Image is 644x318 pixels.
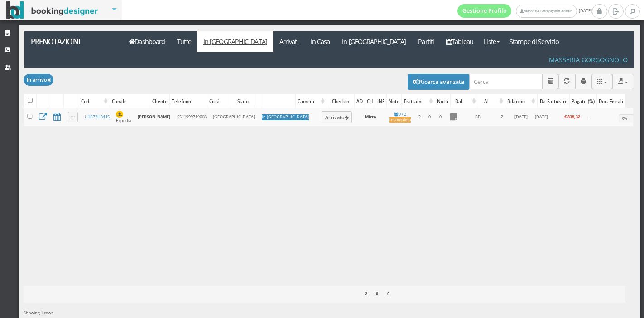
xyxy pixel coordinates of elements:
span: [DATE] [457,4,592,18]
a: Dashboard [123,31,171,52]
div: Checkin [327,95,354,108]
a: In [GEOGRAPHIC_DATA] [197,31,273,52]
button: In arrivo [24,74,53,85]
a: Masseria Gorgognolo Admin [516,5,577,18]
div: Note [387,95,401,108]
img: expedia-logo.png [116,111,123,118]
a: In Casa [304,31,336,52]
div: Cod. [79,95,110,108]
b: 0 [387,291,389,297]
a: Gestione Profilo [457,4,512,18]
a: Tableau [440,31,480,52]
img: BookingDesigner.com [6,1,98,19]
div: AD [355,95,365,108]
div: Stato [231,95,255,108]
div: Telefono [170,95,207,108]
td: Expedia [113,108,135,126]
td: - [583,108,615,126]
div: Camera [296,95,327,108]
button: Ricerca avanzata [408,74,469,89]
button: Export [612,74,633,89]
td: [DATE] [532,108,551,126]
a: U1B72H3445 [85,114,110,120]
b: € 838,32 [564,114,580,120]
input: Cerca [469,74,542,89]
a: 0 / 2Incompleto [389,111,411,123]
b: [PERSON_NAME] [138,114,170,120]
a: Stampe di Servizio [504,31,565,52]
td: [GEOGRAPHIC_DATA] [210,108,258,126]
td: 0 [425,108,435,126]
div: Trattam. [402,95,435,108]
div: Pagato (%) [570,95,596,108]
div: Incompleto [389,117,411,123]
div: 0% [619,114,631,122]
div: INF [375,95,386,108]
td: 2 [495,108,510,126]
div: Al [478,95,505,108]
div: Notti [435,95,450,108]
td: BB [461,108,495,126]
h4: Masseria Gorgognolo [549,56,628,64]
div: Dal [451,95,478,108]
b: 0 [376,291,378,297]
a: Prenotazioni [24,31,118,52]
a: Tutte [171,31,197,52]
td: [DATE] [510,108,532,126]
div: CH [365,95,375,108]
span: Showing 1 rows [24,310,53,316]
div: Città [207,95,231,108]
a: Arrivati [273,31,304,52]
a: Liste [479,31,503,52]
button: Aggiorna [558,74,575,89]
b: 2 [365,291,367,297]
div: Doc. Fiscali [597,95,625,108]
div: Da Fatturare [538,95,569,108]
div: In [GEOGRAPHIC_DATA] [262,114,309,120]
b: Mirto [365,114,376,120]
div: Canale [110,95,150,108]
td: 0 [435,108,446,126]
td: 5511999719068 [174,108,210,126]
div: Cliente [150,95,169,108]
td: 2 [414,108,425,126]
a: In [GEOGRAPHIC_DATA] [336,31,412,52]
button: Arrivato [322,111,352,123]
div: Bilancio [505,95,537,108]
a: Partiti [412,31,440,52]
